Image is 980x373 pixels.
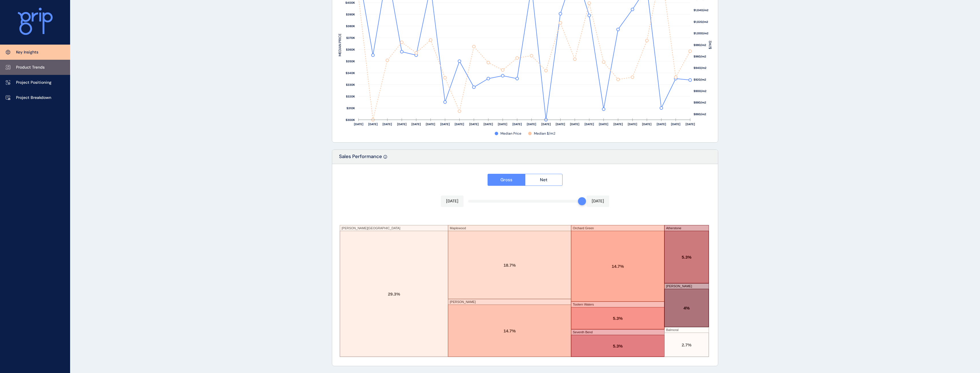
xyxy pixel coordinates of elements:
p: [DATE] [592,198,604,204]
p: Project Positioning [16,80,52,85]
button: Gross [488,174,525,186]
text: $960/m2 [694,55,706,58]
text: $1,040/m2 [694,8,708,12]
text: $1,020/m2 [694,20,708,24]
text: $880/m2 [694,101,706,104]
p: Product Trends [16,65,45,70]
p: Key Insights [16,49,38,55]
text: $940/m2 [694,66,706,70]
button: Net [525,174,563,186]
p: Project Breakdown [16,95,51,101]
text: $980/m2 [694,43,706,47]
span: Gross [500,177,512,183]
text: $860/m2 [694,112,706,116]
span: Median Price [500,131,521,136]
text: $1,000/m2 [694,31,708,35]
span: Median $/m2 [534,131,555,136]
text: $900/m2 [694,89,706,93]
p: Sales Performance [339,153,382,164]
span: Net [540,177,547,183]
text: $/M2 [708,41,712,49]
text: $920/m2 [694,78,706,81]
p: [DATE] [446,198,458,204]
